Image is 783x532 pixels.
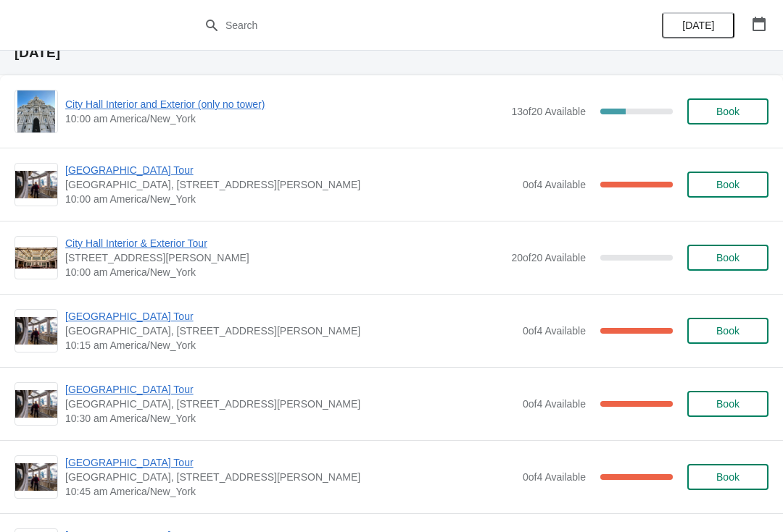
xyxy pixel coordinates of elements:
button: Book [687,318,768,344]
span: [GEOGRAPHIC_DATA], [STREET_ADDRESS][PERSON_NAME] [65,324,515,338]
button: Book [687,391,768,417]
span: [GEOGRAPHIC_DATA] Tour [65,382,515,397]
img: City Hall Interior & Exterior Tour | 1400 John F Kennedy Boulevard, Suite 121, Philadelphia, PA, ... [15,248,57,269]
span: [GEOGRAPHIC_DATA], [STREET_ADDRESS][PERSON_NAME] [65,397,515,411]
span: 10:45 am America/New_York [65,484,515,499]
span: City Hall Interior and Exterior (only no tower) [65,97,504,111]
span: [STREET_ADDRESS][PERSON_NAME] [65,250,504,265]
span: 0 of 4 Available [523,325,586,337]
button: Book [687,172,768,198]
span: Book [716,179,739,190]
span: 0 of 4 Available [523,471,586,483]
span: 10:15 am America/New_York [65,338,515,352]
span: 10:00 am America/New_York [65,265,504,279]
span: Book [716,106,739,117]
img: City Hall Tower Tour | City Hall Visitor Center, 1400 John F Kennedy Boulevard Suite 121, Philade... [15,463,57,491]
h2: [DATE] [14,46,768,60]
span: 10:00 am America/New_York [65,111,504,126]
span: [GEOGRAPHIC_DATA] Tour [65,163,515,177]
span: [GEOGRAPHIC_DATA], [STREET_ADDRESS][PERSON_NAME] [65,177,515,192]
span: [DATE] [682,20,714,31]
span: [GEOGRAPHIC_DATA] Tour [65,309,515,324]
button: Book [687,245,768,271]
img: City Hall Tower Tour | City Hall Visitor Center, 1400 John F Kennedy Boulevard Suite 121, Philade... [15,317,57,345]
span: 20 of 20 Available [511,252,586,263]
span: 10:30 am America/New_York [65,411,515,426]
span: Book [716,252,739,263]
span: City Hall Interior & Exterior Tour [65,236,504,250]
span: Book [716,471,739,483]
input: Search [225,12,587,38]
img: City Hall Interior and Exterior (only no tower) | | 10:00 am America/New_York [17,90,56,132]
button: [DATE] [662,12,734,38]
span: Book [716,398,739,410]
button: Book [687,464,768,490]
img: City Hall Tower Tour | City Hall Visitor Center, 1400 John F Kennedy Boulevard Suite 121, Philade... [15,171,57,199]
span: Book [716,325,739,337]
span: [GEOGRAPHIC_DATA], [STREET_ADDRESS][PERSON_NAME] [65,470,515,484]
span: 0 of 4 Available [523,179,586,190]
span: [GEOGRAPHIC_DATA] Tour [65,455,515,470]
span: 0 of 4 Available [523,398,586,410]
button: Book [687,98,768,124]
img: City Hall Tower Tour | City Hall Visitor Center, 1400 John F Kennedy Boulevard Suite 121, Philade... [15,390,57,418]
span: 13 of 20 Available [511,106,586,117]
span: 10:00 am America/New_York [65,192,515,206]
